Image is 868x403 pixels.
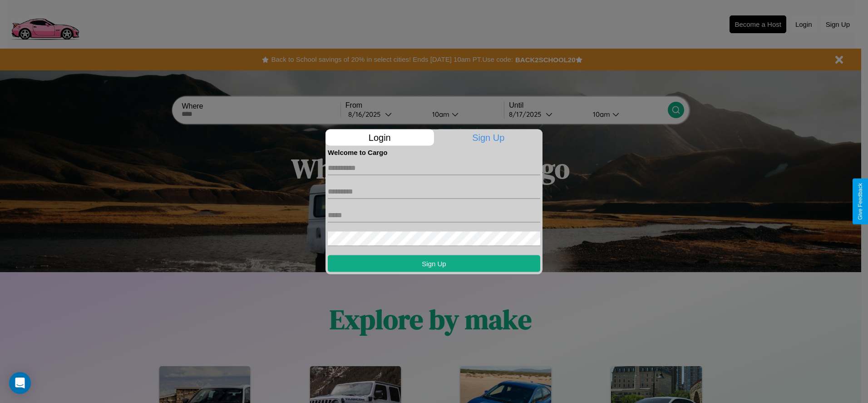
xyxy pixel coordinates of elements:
[325,129,434,145] p: Login
[328,255,540,272] button: Sign Up
[434,129,543,145] p: Sign Up
[9,372,31,394] div: Open Intercom Messenger
[328,148,540,156] h4: Welcome to Cargo
[857,183,863,220] div: Give Feedback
